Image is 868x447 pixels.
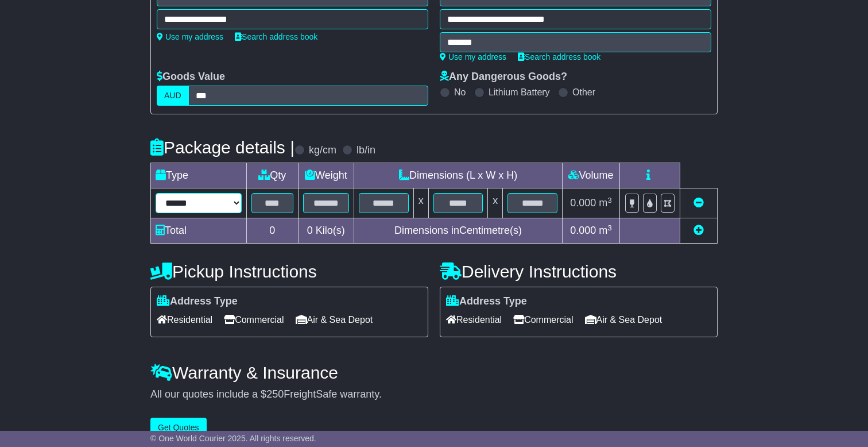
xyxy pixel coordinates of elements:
[570,225,596,236] span: 0.000
[157,32,223,41] a: Use my address
[607,196,612,205] sup: 3
[446,311,502,329] span: Residential
[570,197,596,209] span: 0.000
[693,197,704,209] a: Remove this item
[518,52,600,61] a: Search address book
[298,218,354,244] td: Kilo(s)
[298,163,354,188] td: Weight
[585,311,662,329] span: Air & Sea Depot
[151,218,247,244] td: Total
[513,311,573,329] span: Commercial
[157,295,238,308] label: Address Type
[309,144,336,157] label: kg/cm
[446,295,527,308] label: Address Type
[572,87,595,98] label: Other
[599,197,612,209] span: m
[150,262,428,281] h4: Pickup Instructions
[150,418,207,438] button: Get Quotes
[693,225,704,236] a: Add new item
[151,163,247,188] td: Type
[356,144,375,157] label: lb/in
[157,86,189,106] label: AUD
[354,218,563,244] td: Dimensions in Centimetre(s)
[150,138,294,157] h4: Package details |
[296,311,373,329] span: Air & Sea Depot
[157,71,225,83] label: Goods Value
[354,163,563,188] td: Dimensions (L x W x H)
[150,388,718,401] div: All our quotes include a $ FreightSafe warranty.
[150,434,316,443] span: © One World Courier 2025. All rights reserved.
[440,52,506,61] a: Use my address
[488,188,503,218] td: x
[224,311,284,329] span: Commercial
[413,188,428,218] td: x
[235,32,317,41] a: Search address book
[157,311,212,329] span: Residential
[150,363,718,382] h4: Warranty & Insurance
[307,225,313,236] span: 0
[562,163,619,188] td: Volume
[607,223,612,232] sup: 3
[247,163,299,188] td: Qty
[440,262,718,281] h4: Delivery Instructions
[599,225,612,236] span: m
[247,218,299,244] td: 0
[266,388,284,400] span: 250
[489,87,550,98] label: Lithium Battery
[440,71,567,83] label: Any Dangerous Goods?
[454,87,466,98] label: No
